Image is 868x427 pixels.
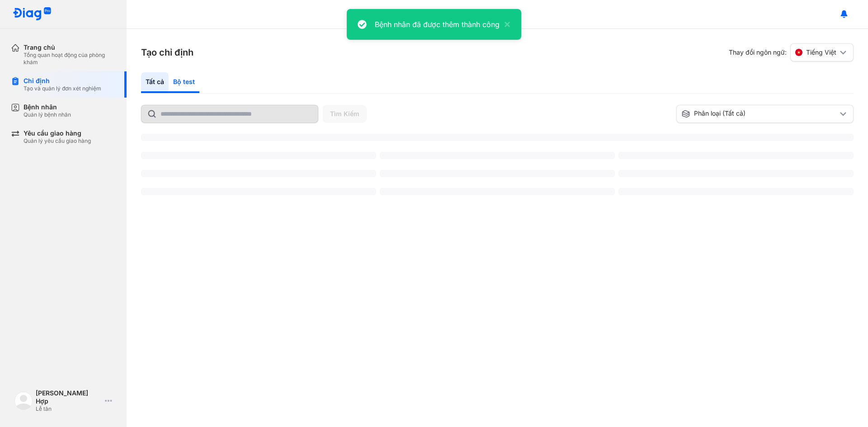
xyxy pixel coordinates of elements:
[14,392,33,410] img: logo
[380,152,615,159] span: ‌
[24,52,116,66] div: Tổng quan hoạt động của phòng khám
[24,129,91,137] div: Yêu cầu giao hàng
[375,19,500,30] div: Bệnh nhân đã được thêm thành công
[141,134,854,141] span: ‌
[141,72,169,93] div: Tất cả
[618,152,854,159] span: ‌
[13,7,52,21] img: logo
[141,188,376,195] span: ‌
[24,137,91,145] div: Quản lý yêu cầu giao hàng
[24,111,71,118] div: Quản lý bệnh nhân
[380,170,615,177] span: ‌
[618,188,854,195] span: ‌
[729,43,854,61] div: Thay đổi ngôn ngữ:
[24,43,116,52] div: Trang chủ
[141,152,376,159] span: ‌
[24,85,101,92] div: Tạo và quản lý đơn xét nghiệm
[36,405,101,413] div: Lễ tân
[323,105,367,123] button: Tìm Kiếm
[141,170,376,177] span: ‌
[169,72,199,93] div: Bộ test
[380,188,615,195] span: ‌
[141,46,193,59] h3: Tạo chỉ định
[618,170,854,177] span: ‌
[24,77,101,85] div: Chỉ định
[500,19,510,30] button: close
[36,389,101,405] div: [PERSON_NAME] Hợp
[24,103,71,111] div: Bệnh nhân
